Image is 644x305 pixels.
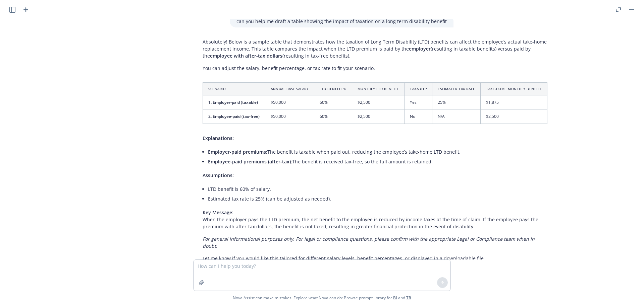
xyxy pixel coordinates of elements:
[203,236,535,249] em: For general informational purposes only. For legal or compliance questions, please confirm with t...
[393,295,397,301] a: BI
[208,194,547,204] li: Estimated tax rate is 25% (can be adjusted as needed).
[265,83,314,95] th: Annual Base Salary
[481,109,547,124] td: $2,500
[208,184,547,194] li: LTD benefit is 60% of salary.
[208,157,547,166] li: The benefit is received tax-free, so the full amount is retained.
[406,295,411,301] a: TR
[203,172,234,178] span: Assumptions:
[203,255,547,262] p: Let me know if you would like this tailored for different salary levels, benefit percentages, or ...
[233,291,411,305] span: Nova Assist can make mistakes. Explore what Nova can do: Browse prompt library for and
[208,113,260,119] span: 2. Employee-paid (tax-free)
[409,46,431,52] span: employer
[203,83,265,95] th: Scenario
[405,95,432,109] td: Yes
[314,83,352,95] th: LTD Benefit %
[352,95,405,109] td: $2,500
[203,209,547,230] p: When the employer pays the LTD premium, the net benefit to the employee is reduced by income taxe...
[208,158,292,165] span: Employee-paid premiums (after-tax):
[203,135,234,141] span: Explanations:
[432,95,481,109] td: 25%
[352,109,405,124] td: $2,500
[203,209,233,216] span: Key Message:
[210,53,282,59] span: employee with after-tax dollars
[208,149,267,155] span: Employer-paid premiums:
[405,109,432,124] td: No
[481,83,547,95] th: Take-home Monthly Benefit
[432,109,481,124] td: N/A
[481,95,547,109] td: $1,875
[352,83,405,95] th: Monthly LTD Benefit
[203,38,547,59] p: Absolutely! Below is a sample table that demonstrates how the taxation of Long Term Disability (L...
[314,109,352,124] td: 60%
[203,65,547,72] p: You can adjust the salary, benefit percentage, or tax rate to fit your scenario.
[208,147,547,157] li: The benefit is taxable when paid out, reducing the employee’s take-home LTD benefit.
[265,109,314,124] td: $50,000
[208,99,258,105] span: 1. Employer-paid (taxable)
[265,95,314,109] td: $50,000
[314,95,352,109] td: 60%
[405,83,432,95] th: Taxable?
[236,18,447,25] p: can you help me draft a table showing the impact of taxation on a long term disability benefit
[432,83,481,95] th: Estimated Tax Rate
